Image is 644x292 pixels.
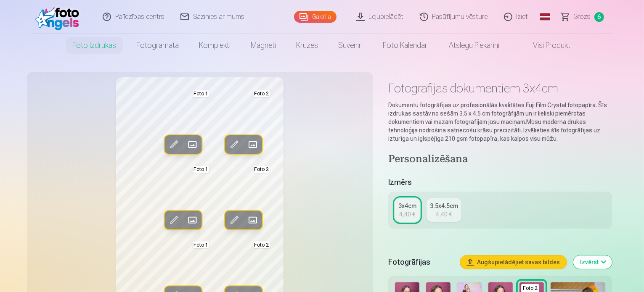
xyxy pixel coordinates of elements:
[430,202,458,210] div: 3.5x4.5cm
[574,12,591,22] span: Grozs
[427,198,461,222] a: 3.5x4.5cm4,40 €
[388,153,612,166] h4: Personalizēšana
[328,34,373,57] a: Suvenīri
[395,198,420,222] a: 3x4cm4,40 €
[373,34,439,57] a: Foto kalendāri
[35,3,84,30] img: /fa1
[436,210,452,218] div: 4,40 €
[286,34,328,57] a: Krūzes
[388,256,454,268] h5: Fotogrāfijas
[439,34,509,57] a: Atslēgu piekariņi
[189,34,241,57] a: Komplekti
[509,34,582,57] a: Visi produkti
[573,255,612,269] button: Izvērst
[241,34,286,57] a: Magnēti
[594,12,604,22] span: 6
[294,11,337,23] a: Galerija
[388,81,612,96] h1: Fotogrāfijas dokumentiem 3x4cm
[398,202,416,210] div: 3x4cm
[399,210,415,218] div: 4,40 €
[388,101,612,143] p: Dokumentu fotogrāfijas uz profesionālās kvalitātes Fuji Film Crystal fotopapīra. Šīs izdrukas sas...
[62,34,126,57] a: Foto izdrukas
[126,34,189,57] a: Fotogrāmata
[460,255,567,269] button: Augšupielādējiet savas bildes
[388,176,612,188] h5: Izmērs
